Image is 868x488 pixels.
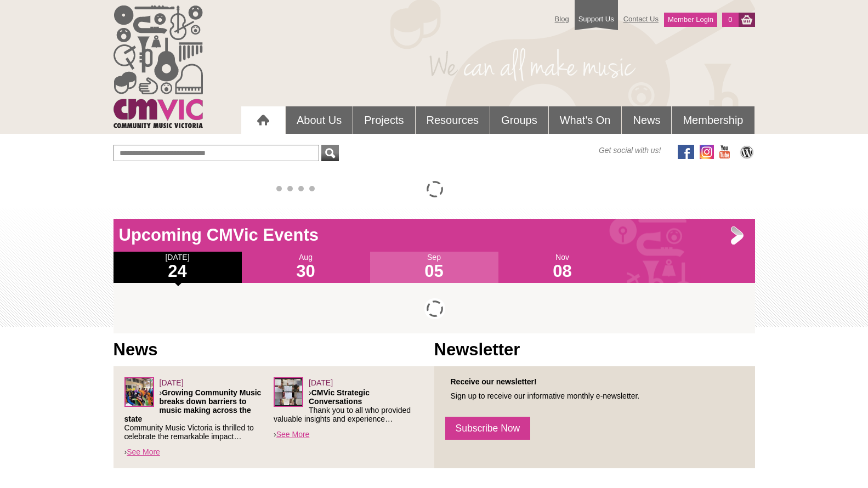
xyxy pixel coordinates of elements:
a: News [622,106,671,134]
p: › Community Music Victoria is thrilled to celebrate the remarkable impact… [124,388,274,441]
img: Screenshot_2025-06-03_at_4.38.34%E2%80%AFPM.png [124,377,154,407]
a: About Us [286,106,353,134]
a: Projects [353,106,415,134]
h1: Upcoming CMVic Events [114,224,755,246]
div: Nov [498,252,627,283]
img: CMVic Blog [739,145,755,159]
h1: News [114,339,434,361]
span: [DATE] [160,378,184,387]
a: Blog [549,9,575,29]
div: Sep [370,252,498,283]
a: Resources [416,106,490,134]
span: Get social with us! [599,145,661,156]
strong: CMVic Strategic Conversations [309,388,370,406]
div: Aug [242,252,370,283]
a: 0 [722,13,738,27]
a: What's On [549,106,622,134]
p: Sign up to receive our informative monthly e-newsletter. [445,391,744,400]
img: icon-instagram.png [700,145,714,159]
a: Membership [672,106,754,134]
a: See More [276,430,310,439]
h1: Newsletter [434,339,755,361]
div: › [124,377,274,457]
strong: Growing Community Music breaks down barriers to music making across the state [124,388,262,423]
p: › Thank you to all who provided valuable insights and experience… [274,388,423,423]
h1: 30 [242,263,370,280]
h1: 24 [114,263,242,280]
a: Contact Us [618,9,664,29]
a: See More [127,447,160,456]
h1: 05 [370,263,498,280]
a: Groups [490,106,548,134]
a: Subscribe Now [445,417,531,440]
div: › [274,377,423,440]
h1: 08 [498,263,627,280]
span: [DATE] [309,378,333,387]
div: [DATE] [114,252,242,283]
strong: Receive our newsletter! [451,377,537,386]
img: Leaders-Forum_sq.png [274,377,303,407]
img: cmvic_logo.png [114,5,203,128]
a: Member Login [664,13,717,27]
